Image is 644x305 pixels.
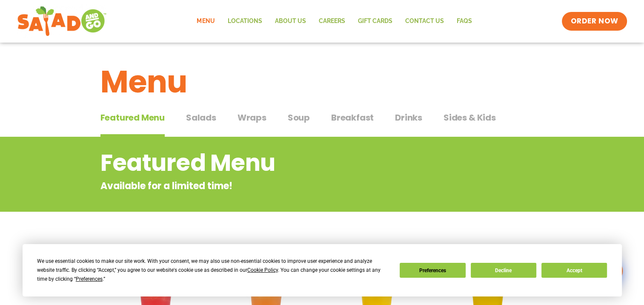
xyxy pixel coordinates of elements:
[288,111,310,124] span: Soup
[395,111,422,124] span: Drinks
[100,146,475,180] h2: Featured Menu
[398,12,450,31] a: Contact Us
[221,12,268,31] a: Locations
[444,111,496,124] span: Sides & Kids
[562,12,627,31] a: ORDER NOW
[100,111,165,124] span: Featured Menu
[17,4,107,38] img: new-SAG-logo-768×292
[186,111,216,124] span: Salads
[541,263,607,278] button: Accept
[100,108,544,137] div: Tabbed content
[331,111,374,124] span: Breakfast
[76,276,103,282] span: Preferences
[351,12,398,31] a: GIFT CARDS
[190,12,221,31] a: Menu
[23,244,622,296] div: Cookie Consent Prompt
[268,12,312,31] a: About Us
[450,12,478,31] a: FAQs
[247,267,278,273] span: Cookie Policy
[100,59,544,105] h1: Menu
[238,111,266,124] span: Wraps
[400,263,465,278] button: Preferences
[471,263,536,278] button: Decline
[570,16,618,26] span: ORDER NOW
[312,12,351,31] a: Careers
[100,179,475,193] p: Available for a limited time!
[37,257,389,284] div: We use essential cookies to make our site work. With your consent, we may also use non-essential ...
[190,12,478,31] nav: Menu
